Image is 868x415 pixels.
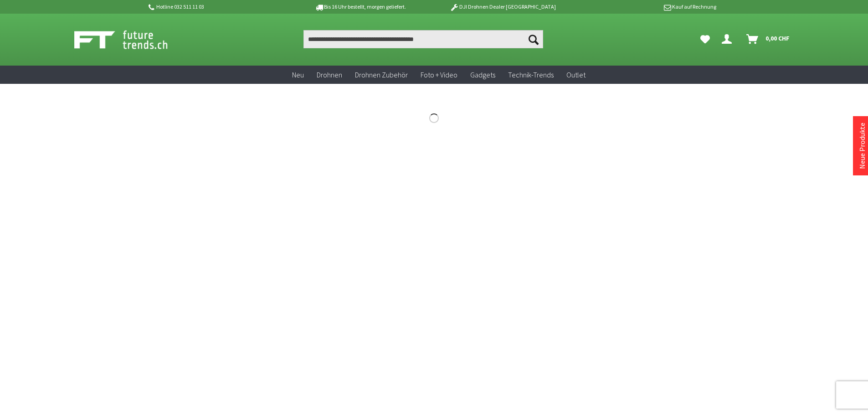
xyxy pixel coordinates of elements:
input: Produkt, Marke, Kategorie, EAN, Artikelnummer… [303,30,543,48]
a: Foto + Video [414,66,464,84]
a: Outlet [560,66,592,84]
span: Drohnen Zubehör [355,70,408,79]
button: Suchen [524,30,543,48]
a: Drohnen [310,66,349,84]
a: Meine Favoriten [696,30,714,48]
p: Hotline 032 511 11 03 [147,1,289,12]
a: Drohnen Zubehör [349,66,414,84]
a: Neu [286,66,310,84]
img: Shop Futuretrends - zur Startseite wechseln [74,28,188,51]
a: Gadgets [464,66,502,84]
a: Warenkorb [743,30,794,48]
span: Foto + Video [421,70,457,79]
p: Bis 16 Uhr bestellt, morgen geliefert. [289,1,431,12]
p: DJI Drohnen Dealer [GEOGRAPHIC_DATA] [431,1,574,12]
span: Outlet [566,70,586,79]
span: Technik-Trends [508,70,554,79]
span: Neu [292,70,304,79]
span: 0,00 CHF [765,31,790,46]
a: Neue Produkte [858,123,867,169]
span: Drohnen [317,70,342,79]
p: Kauf auf Rechnung [574,1,716,12]
a: Technik-Trends [502,66,560,84]
a: Dein Konto [718,30,739,48]
span: Gadgets [470,70,495,79]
